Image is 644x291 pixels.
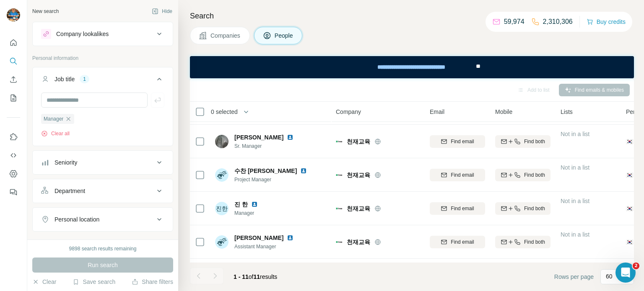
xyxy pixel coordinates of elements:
[7,166,20,181] button: Dashboard
[215,202,229,215] div: 진한
[626,204,633,213] span: 🇰🇷
[336,172,343,178] img: Logo of 천재교육
[7,35,20,50] button: Quick start
[234,200,248,209] span: 진 한
[347,238,370,246] span: 천재교육
[234,273,277,280] span: results
[55,75,75,83] div: Job title
[44,115,63,123] span: Manager
[249,273,254,280] span: of
[234,273,249,280] span: 1 - 11
[254,273,260,280] span: 11
[451,171,474,179] span: Find email
[430,236,485,248] button: Find email
[55,187,85,195] div: Department
[234,133,283,142] span: [PERSON_NAME]
[33,181,173,201] button: Department
[626,171,633,179] span: 🇰🇷
[561,198,589,204] span: Not in a list
[336,108,361,116] span: Company
[524,205,545,212] span: Find both
[32,278,56,286] button: Clear
[33,24,173,44] button: Company lookalikes
[587,16,626,28] button: Buy credits
[33,69,173,93] button: Job title1
[430,202,485,215] button: Find email
[554,273,594,281] span: Rows per page
[234,142,297,150] span: Sr. Manager
[504,17,525,27] p: 59,974
[215,235,229,249] img: Avatar
[626,137,633,146] span: 🇰🇷
[190,10,634,22] h4: Search
[7,129,20,144] button: Use Surfe on LinkedIn
[615,263,636,283] iframe: Intercom live chat
[561,164,589,171] span: Not in a list
[626,238,633,246] span: 🇰🇷
[561,231,589,238] span: Not in a list
[430,108,444,116] span: Email
[190,56,634,78] iframe: Banner
[55,215,99,224] div: Personal location
[7,185,20,200] button: Feedback
[495,135,551,148] button: Find both
[55,158,77,167] div: Seniority
[7,148,20,163] button: Use Surfe API
[234,176,310,183] span: Project Manager
[275,31,294,40] span: People
[451,138,474,145] span: Find email
[336,239,343,245] img: Logo of 천재교육
[7,72,20,87] button: Enrich CSV
[524,138,545,145] span: Find both
[69,245,137,252] div: 9898 search results remaining
[234,234,283,242] span: [PERSON_NAME]
[211,108,238,116] span: 0 selected
[347,204,370,213] span: 천재교육
[451,205,474,212] span: Find email
[561,131,589,137] span: Not in a list
[633,263,639,269] span: 2
[33,209,173,229] button: Personal location
[56,30,109,38] div: Company lookalikes
[347,171,370,179] span: 천재교육
[336,138,343,145] img: Logo of 천재교육
[73,278,115,286] button: Save search
[32,54,173,62] p: Personal information
[430,135,485,148] button: Find email
[524,171,545,179] span: Find both
[215,135,229,148] img: Avatar
[251,201,258,208] img: LinkedIn logo
[234,209,261,217] span: Manager
[33,152,173,173] button: Seniority
[80,75,89,83] div: 1
[495,236,551,248] button: Find both
[606,272,613,281] p: 60
[430,169,485,181] button: Find email
[287,234,293,241] img: LinkedIn logo
[561,108,573,116] span: Lists
[146,5,178,18] button: Hide
[336,205,343,212] img: Logo of 천재교육
[495,202,551,215] button: Find both
[132,278,173,286] button: Share filters
[495,108,512,116] span: Mobile
[234,167,297,175] span: 수찬 [PERSON_NAME]
[451,238,474,246] span: Find email
[7,90,20,106] button: My lists
[495,169,551,181] button: Find both
[215,168,229,182] img: Avatar
[543,17,573,27] p: 2,310,306
[347,137,370,146] span: 천재교육
[210,31,241,40] span: Companies
[41,130,70,137] button: Clear all
[524,238,545,246] span: Find both
[32,8,59,15] div: New search
[287,134,293,141] img: LinkedIn logo
[7,8,20,22] img: Avatar
[234,243,297,250] span: Assistant Manager
[7,54,20,69] button: Search
[300,167,307,174] img: LinkedIn logo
